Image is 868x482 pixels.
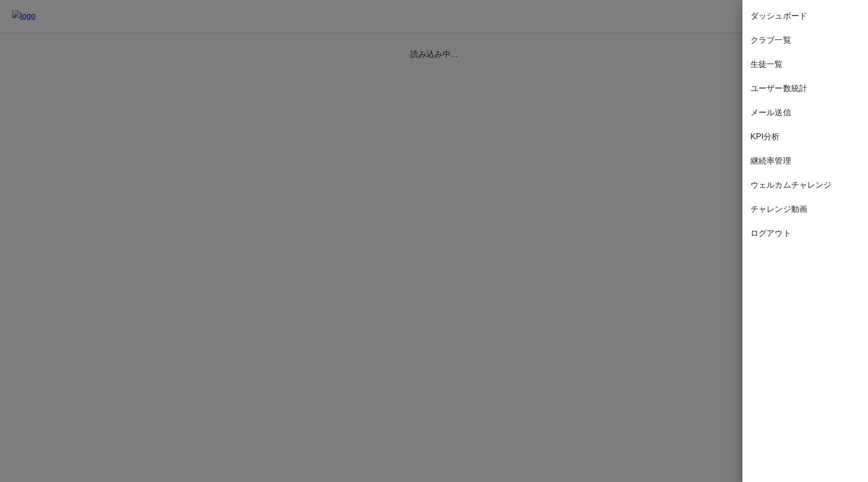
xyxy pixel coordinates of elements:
div: メール送信 [742,101,868,125]
div: ユーザー数統計 [742,76,868,101]
div: KPI分析 [742,125,868,149]
span: チャレンジ動画 [750,203,860,215]
div: ウェルカムチャレンジ [742,173,868,197]
span: KPI分析 [750,131,860,143]
span: 生徒一覧 [750,58,860,70]
span: ウェルカムチャレンジ [750,179,860,191]
span: ユーザー数統計 [750,83,860,95]
div: 生徒一覧 [742,52,868,76]
div: ログアウト [742,221,868,246]
div: チャレンジ動画 [742,197,868,221]
div: クラブ一覧 [742,28,868,52]
div: ダッシュボード [742,4,868,28]
span: 継続率管理 [750,155,860,167]
span: クラブ一覧 [750,34,860,46]
span: メール送信 [750,107,860,119]
span: ログアウト [750,227,860,239]
div: 継続率管理 [742,149,868,173]
span: ダッシュボード [750,10,860,22]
